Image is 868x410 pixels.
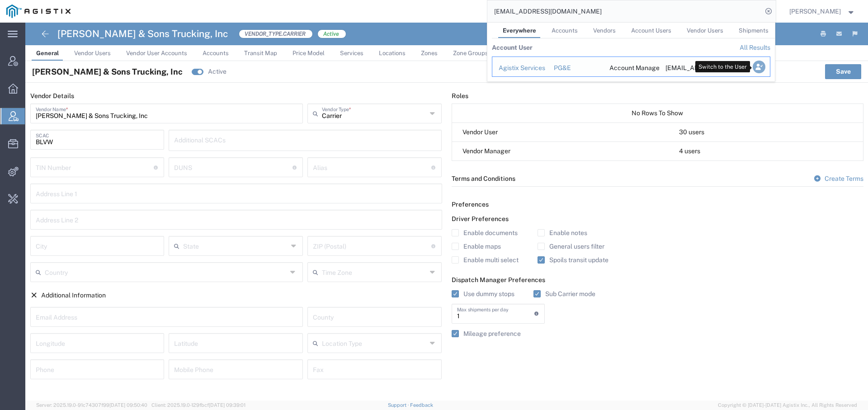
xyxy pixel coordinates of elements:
[487,0,762,22] input: Search for shipment number, reference number
[687,27,723,34] span: Vendor Users
[825,64,861,79] button: Save
[452,174,863,183] h5: Terms and Conditions
[739,27,769,34] span: Shipments
[203,50,229,57] span: Accounts
[209,402,245,408] span: [DATE] 09:39:01
[721,63,741,73] div: Active
[379,50,406,57] span: Locations
[718,401,857,409] span: Copyright © [DATE]-[DATE] Agistix Inc., All Rights Reserved
[36,402,147,408] span: Server: 2025.19.0-91c74307f99
[452,290,514,297] label: Use dummy stops
[631,27,671,34] span: Account Users
[538,256,609,264] label: Spoils transit update
[533,290,595,297] label: Sub Carrier mode
[538,229,587,236] label: Enable notes
[452,276,863,284] h5: Dispatch Manager Preferences
[30,92,442,100] h5: Vendor Details
[593,27,616,34] span: Vendors
[151,402,245,408] span: Client: 2025.19.0-129fbcf
[452,104,863,123] div: No Rows To Show
[503,27,536,34] span: Everywhere
[554,63,597,73] div: PG&E
[32,66,183,78] span: [PERSON_NAME] & Sons Trucking, Inc
[492,38,533,57] th: Account User
[292,50,325,57] span: Price Model
[317,29,346,38] span: Active
[452,92,863,100] h5: Roles
[388,402,410,408] a: Support
[452,142,669,161] div: Vendor Manager
[452,243,501,250] label: Enable maps
[453,50,488,57] span: Zone Groups
[825,175,863,182] span: Create Terms
[6,5,71,18] img: logo
[126,50,187,57] span: Vendor User Accounts
[538,243,604,250] label: General users filter
[452,256,519,264] label: Enable multi select
[57,23,228,45] h4: [PERSON_NAME] & Sons Trucking, Inc
[499,63,541,73] div: Agistix Services
[740,44,770,51] a: View all account users found by criterion
[452,200,863,209] h5: Preferences
[609,63,652,73] div: Account Manager
[452,215,863,223] h5: Driver Preferences
[452,330,521,337] label: Mileage preference
[665,63,708,73] div: offline_notifications+pge@agistix.com
[410,402,433,408] a: Feedback
[452,123,669,142] div: Vendor User
[789,6,856,17] button: [PERSON_NAME]
[30,292,106,299] a: Hide Additional Information
[789,6,841,16] span: Abbie Wilkiemeyer
[492,38,775,81] table: Search Results
[340,50,363,57] span: Services
[679,128,704,136] a: View Users
[679,147,700,155] a: View Users
[421,50,438,57] span: Zones
[244,50,277,57] span: Transit Map
[239,29,313,38] span: VENDOR_TYPE.CARRIER
[74,50,111,57] span: Vendor Users
[208,67,226,76] label: Active
[552,27,578,34] span: Accounts
[36,50,59,57] span: General
[452,229,518,236] label: Enable documents
[109,402,147,408] span: [DATE] 09:50:40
